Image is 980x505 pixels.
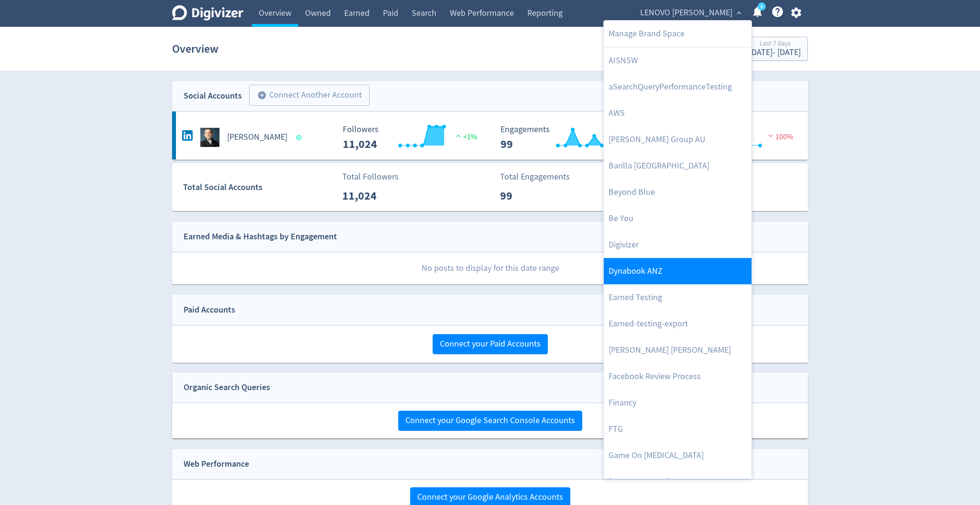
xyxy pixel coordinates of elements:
[604,363,751,390] a: Facebook Review Process
[604,469,751,495] a: [DOMAIN_NAME]
[604,416,751,442] a: FTG
[604,74,751,100] a: aSearchQueryPerformanceTesting
[604,179,751,205] a: Beyond Blue
[604,100,751,126] a: AWS
[604,390,751,416] a: Financy
[604,205,751,232] a: Be You
[604,337,751,363] a: [PERSON_NAME] [PERSON_NAME]
[604,284,751,311] a: Earned Testing
[604,232,751,258] a: Digivizer
[604,258,751,284] a: Dynabook ANZ
[604,442,751,469] a: Game On [MEDICAL_DATA]
[604,153,751,179] a: Barilla [GEOGRAPHIC_DATA]
[604,311,751,337] a: Earned-testing-export
[604,47,751,74] a: AISNSW
[604,126,751,153] a: [PERSON_NAME] Group AU
[604,21,751,47] a: Manage Brand Space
